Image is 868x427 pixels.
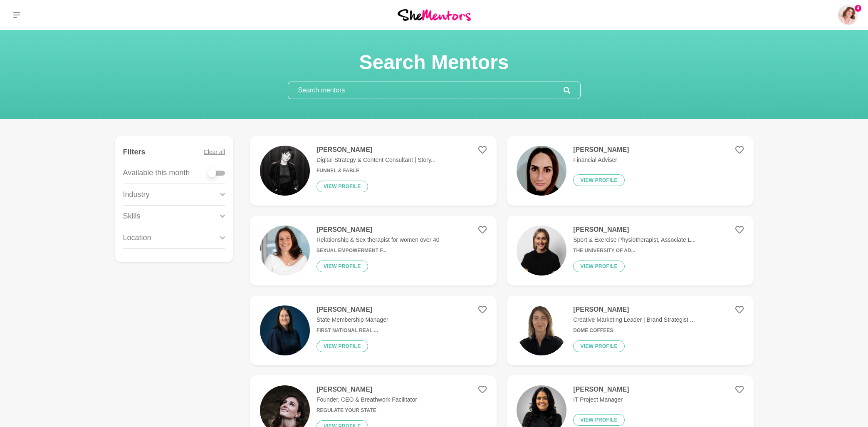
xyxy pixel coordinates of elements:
button: View profile [573,414,625,426]
h4: [PERSON_NAME] [317,305,388,314]
a: [PERSON_NAME]Sport & Exercise Physiotherapist, Associate L...The University of Ad...View profile [507,216,753,285]
span: 4 [855,5,861,12]
img: d6e4e6fb47c6b0833f5b2b80120bcf2f287bc3aa-2570x2447.jpg [260,226,310,276]
h4: [PERSON_NAME] [317,226,440,234]
p: Founder, CEO & Breathwork Facilitator [317,395,417,404]
a: [PERSON_NAME]Financial AdviserView profile [507,136,753,206]
img: 2462cd17f0db61ae0eaf7f297afa55aeb6b07152-1255x1348.jpg [517,146,566,196]
img: She Mentors Logo [398,9,471,20]
h6: Sexual Empowerment f... [317,248,440,254]
a: [PERSON_NAME]Relationship & Sex therapist for women over 40Sexual Empowerment f...View profile [250,216,497,285]
p: Creative Marketing Leader | Brand Strategist ... [573,315,695,324]
p: Available this month [123,167,190,179]
a: [PERSON_NAME]Creative Marketing Leader | Brand Strategist ...Dome CoffeesView profile [507,295,753,365]
h4: Filters [123,147,146,157]
p: Financial Adviser [573,156,629,164]
button: View profile [317,340,368,352]
p: Digital Strategy & Content Consultant | Story... [317,156,436,164]
p: Location [123,232,151,243]
img: 069e74e823061df2a8545ae409222f10bd8cae5f-900x600.png [260,305,310,355]
button: Clear all [204,142,225,162]
h4: [PERSON_NAME] [573,305,695,314]
h6: Regulate Your State [317,407,417,414]
p: Relationship & Sex therapist for women over 40 [317,236,440,244]
h4: [PERSON_NAME] [317,385,417,394]
h6: Dome Coffees [573,328,695,334]
h1: Search Mentors [288,50,581,75]
h6: First National Real ... [317,328,388,334]
h4: [PERSON_NAME] [317,146,436,154]
a: [PERSON_NAME]State Membership ManagerFirst National Real ...View profile [250,295,497,365]
p: IT Project Manager [573,395,629,404]
button: View profile [573,174,625,186]
h4: [PERSON_NAME] [573,146,629,154]
p: Sport & Exercise Physiotherapist, Associate L... [573,236,696,244]
button: View profile [573,340,625,352]
a: Amanda Greenman4 [838,5,858,25]
button: View profile [317,181,368,192]
a: [PERSON_NAME]Digital Strategy & Content Consultant | Story...Funnel & FableView profile [250,136,497,206]
img: 523c368aa158c4209afe732df04685bb05a795a5-1125x1128.jpg [517,226,566,276]
button: View profile [317,261,368,272]
p: Skills [123,211,141,222]
input: Search mentors [288,82,564,99]
h6: Funnel & Fable [317,168,436,174]
h6: The University of Ad... [573,248,696,254]
p: Industry [123,189,150,200]
button: View profile [573,261,625,272]
h4: [PERSON_NAME] [573,226,696,234]
img: 675efa3b2e966e5c68b6c0b6a55f808c2d9d66a7-1333x2000.png [517,305,566,355]
img: 1044fa7e6122d2a8171cf257dcb819e56f039831-1170x656.jpg [260,146,310,196]
h4: [PERSON_NAME] [573,385,629,394]
img: Amanda Greenman [838,5,858,25]
p: State Membership Manager [317,315,388,324]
